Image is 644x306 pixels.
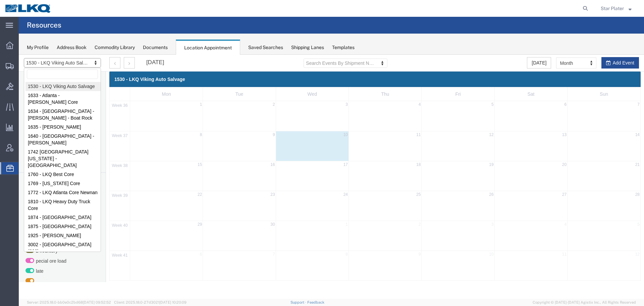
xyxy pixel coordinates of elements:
[601,5,624,12] span: Star Plater
[307,300,324,304] a: Feedback
[83,300,111,304] span: [DATE] 09:52:52
[600,4,635,12] button: Star Plater
[27,300,111,304] span: Server: 2025.18.0-bb0e0c2bd68
[332,44,355,51] div: Templates
[27,17,61,34] h4: Resources
[27,44,49,51] div: My Profile
[159,300,186,304] span: [DATE] 10:20:09
[5,3,52,13] img: logo
[533,300,636,305] span: Copyright © [DATE]-[DATE] Agistix Inc., All Rights Reserved
[114,300,186,304] span: Client: 2025.18.0-27d3021
[143,44,168,51] div: Documents
[19,55,644,299] iframe: FS Legacy Container
[291,44,324,51] div: Shipping Lanes
[95,44,135,51] div: Commodity Library
[248,44,283,51] div: Saved Searches
[290,300,307,304] a: Support
[176,40,240,55] div: Location Appointment
[57,44,87,51] div: Address Book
